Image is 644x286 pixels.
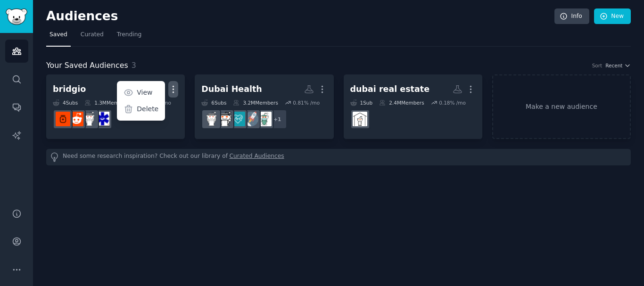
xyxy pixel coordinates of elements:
img: doctors [95,112,110,126]
img: medicine [257,112,272,126]
img: AskDocs [56,112,70,126]
a: Make a new audience [492,74,631,139]
span: 3 [132,61,136,70]
div: + 1 [267,109,287,129]
a: Curated [77,27,107,47]
span: Curated [81,31,104,39]
div: 0.18 % /mo [439,99,466,106]
a: dubai real estate1Sub2.4MMembers0.18% /moRealEstate [344,74,482,139]
img: GummySearch logo [6,8,27,25]
div: Sort [592,62,603,69]
img: DubaiCentral [69,112,83,126]
a: Curated Audiences [230,152,284,162]
span: Your Saved Audiences [46,60,128,72]
a: Saved [46,27,71,47]
div: 4 Sub s [53,99,78,106]
img: startups [244,112,258,126]
img: dubai [204,112,219,126]
a: New [594,8,631,25]
button: Recent [605,62,631,69]
div: 0.81 % /mo [293,99,320,106]
span: Recent [605,62,622,69]
div: bridgio [53,83,86,95]
span: Saved [50,31,67,39]
div: 2.4M Members [379,99,424,106]
a: Trending [114,27,145,47]
div: 1.3M Members [84,99,129,106]
div: 3.2M Members [233,99,278,106]
span: Trending [117,31,141,39]
p: View [137,88,152,98]
div: Dubai Health [201,83,262,95]
h2: Audiences [46,9,554,24]
div: 6 Sub s [201,99,226,106]
a: Dubai Health6Subs3.2MMembers0.81% /mo+1medicinestartupsHealthTechUAEdubai [195,74,333,139]
div: 1 Sub [350,99,373,106]
img: dubai [82,112,97,126]
a: Info [554,8,589,25]
div: Need some research inspiration? Check out our library of [46,149,631,165]
img: UAE [217,112,232,126]
img: RealEstate [353,112,367,126]
p: Delete [137,104,158,114]
img: HealthTech [231,112,245,126]
a: View [119,83,164,103]
div: dubai real estate [350,83,430,95]
a: bridgioViewDelete4Subs1.3MMembers0.77% /modoctorsdubaiDubaiCentralAskDocs [46,74,185,139]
